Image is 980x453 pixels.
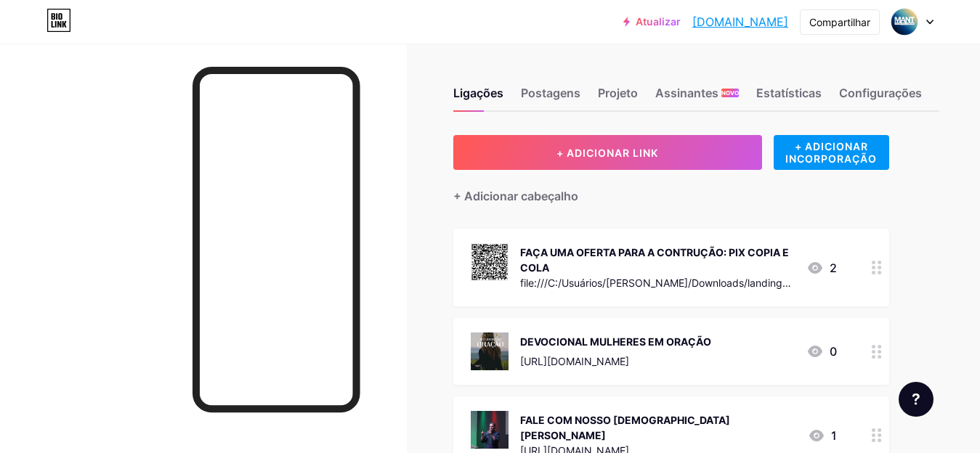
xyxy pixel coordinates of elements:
font: 1 [831,428,837,443]
font: 2 [830,261,837,275]
font: Assinantes [655,86,718,100]
font: Estatísticas [756,86,822,100]
button: + ADICIONAR LINK [453,135,762,170]
font: Configurações [839,86,922,100]
font: FALE COM NOSSO [DEMOGRAPHIC_DATA] [PERSON_NAME] [520,414,730,441]
img: FALE COM NOSSO PASTOR VILMAR [471,411,509,449]
font: [DOMAIN_NAME] [692,15,788,29]
font: Atualizar [636,15,681,28]
a: [DOMAIN_NAME] [692,13,788,30]
font: Ligações [453,86,503,100]
img: DEVOCIONAL MULHERES EM ORAÇÃO [471,332,509,370]
img: FAÇA UMA OFERTA PARA A CONTRUÇÃO: PIX COPIA E COLA [471,243,509,281]
font: DEVOCIONAL MULHERES EM ORAÇÃO [520,335,711,348]
font: Postagens [521,86,580,100]
font: NOVO [721,89,739,97]
font: file:///C:/Usuários/[PERSON_NAME]/Downloads/landing-pix-[GEOGRAPHIC_DATA]html [520,277,793,304]
font: FAÇA UMA OFERTA PARA A CONTRUÇÃO: PIX COPIA E COLA [520,246,789,274]
font: [URL][DOMAIN_NAME] [520,355,629,367]
font: + ADICIONAR LINK [556,147,658,159]
font: + Adicionar cabeçalho [453,189,578,203]
img: mantanapolisgo [891,8,918,36]
font: Compartilhar [809,16,870,28]
font: + ADICIONAR INCORPORAÇÃO [785,140,877,165]
font: 0 [830,344,837,359]
font: Projeto [598,86,638,100]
